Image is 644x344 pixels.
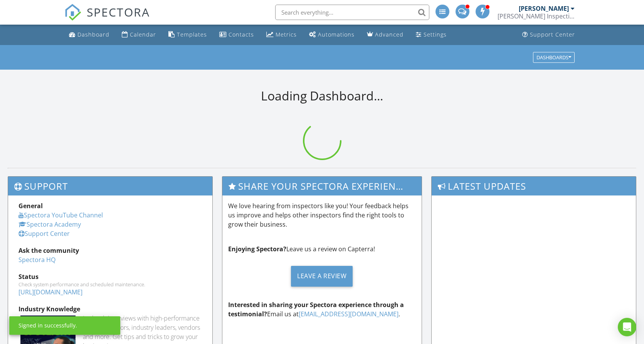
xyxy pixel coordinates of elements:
[424,31,447,38] div: Settings
[536,55,571,60] div: Dashboards
[18,229,70,238] a: Support Center
[18,281,202,287] div: Check system performance and scheduled maintenance.
[18,246,202,255] div: Ask the community
[18,288,82,296] a: [URL][DOMAIN_NAME]
[530,31,575,38] div: Support Center
[64,10,150,27] a: SPECTORA
[306,28,358,42] a: Automations (Advanced)
[275,5,429,20] input: Search everything...
[222,177,422,195] h3: Share Your Spectora Experience
[228,201,416,229] p: We love hearing from inspectors like you! Your feedback helps us improve and helps other inspecto...
[228,300,416,319] p: Email us at .
[18,220,81,229] a: Spectora Academy
[229,31,254,38] div: Contacts
[66,28,113,42] a: Dashboard
[519,5,569,12] div: [PERSON_NAME]
[228,260,416,292] a: Leave a Review
[276,31,297,38] div: Metrics
[8,177,212,195] h3: Support
[177,31,207,38] div: Templates
[228,301,404,318] strong: Interested in sharing your Spectora experience through a testimonial?
[291,266,353,287] div: Leave a Review
[228,244,416,254] p: Leave us a review on Capterra!
[87,4,150,20] span: SPECTORA
[498,12,575,20] div: McPherson Inspections
[18,272,202,281] div: Status
[432,177,636,195] h3: Latest Updates
[299,310,399,318] a: [EMAIL_ADDRESS][DOMAIN_NAME]
[165,28,210,42] a: Templates
[364,28,407,42] a: Advanced
[130,31,156,38] div: Calendar
[119,28,159,42] a: Calendar
[263,28,300,42] a: Metrics
[18,322,77,329] div: Signed in successfully.
[18,255,55,264] a: Spectora HQ
[77,31,109,38] div: Dashboard
[318,31,355,38] div: Automations
[64,4,81,21] img: The Best Home Inspection Software - Spectora
[18,211,103,219] a: Spectora YouTube Channel
[618,318,636,336] div: Open Intercom Messenger
[533,52,575,63] button: Dashboards
[216,28,257,42] a: Contacts
[375,31,404,38] div: Advanced
[519,28,578,42] a: Support Center
[18,202,43,210] strong: General
[413,28,450,42] a: Settings
[18,304,202,314] div: Industry Knowledge
[228,245,286,253] strong: Enjoying Spectora?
